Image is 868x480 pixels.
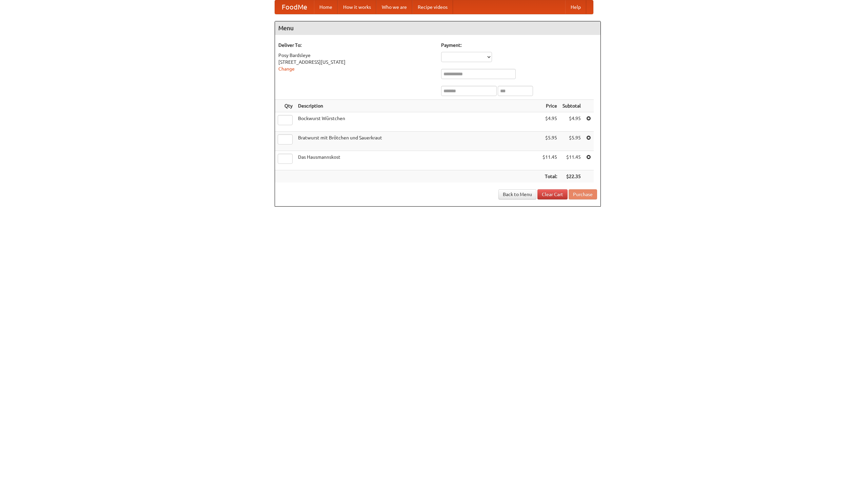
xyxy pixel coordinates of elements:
[314,0,338,14] a: Home
[295,151,540,170] td: Das Hausmannskost
[441,42,597,49] h5: Payment:
[569,189,597,199] button: Purchase
[540,132,560,151] td: $5.95
[412,0,453,14] a: Recipe videos
[275,100,295,112] th: Qty
[295,100,540,112] th: Description
[537,189,568,199] a: Clear Cart
[540,112,560,132] td: $4.95
[376,0,412,14] a: Who we are
[338,0,376,14] a: How it works
[295,132,540,151] td: Bratwurst mit Brötchen und Sauerkraut
[540,151,560,170] td: $11.45
[275,0,314,14] a: FoodMe
[295,112,540,132] td: Bockwurst Würstchen
[278,42,434,49] h5: Deliver To:
[275,21,600,35] h4: Menu
[498,189,536,199] a: Back to Menu
[560,151,584,170] td: $11.45
[540,100,560,112] th: Price
[560,132,584,151] td: $5.95
[560,170,584,183] th: $22.35
[278,66,295,72] a: Change
[540,170,560,183] th: Total:
[278,52,434,59] div: Posy Bardsleye
[278,59,434,65] div: [STREET_ADDRESS][US_STATE]
[560,100,584,112] th: Subtotal
[560,112,584,132] td: $4.95
[565,0,586,14] a: Help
